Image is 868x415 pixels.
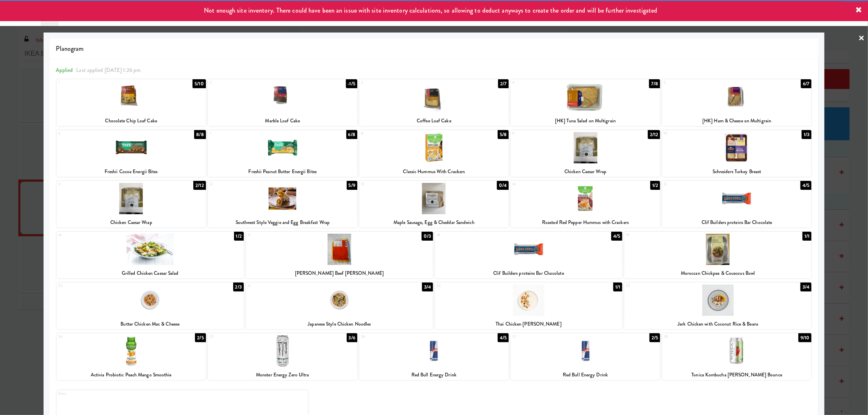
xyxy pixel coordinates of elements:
div: [HK] Tuna Salad on Multigrain [511,116,660,126]
div: 15 [664,181,737,188]
div: 9/10 [798,333,811,342]
div: 3/4 [800,282,811,291]
div: 264/5Red Bull Energy Drink [359,333,509,380]
div: Chicken Caesar Wrap [57,217,206,228]
div: 5 [664,79,737,86]
div: Thai Chicken [PERSON_NAME] [436,319,621,329]
div: 4 [512,79,586,86]
div: Freshii Cocoa Energii Bites [57,167,206,177]
span: Not enough site inventory. There could have been an issue with site inventory calculations, so al... [204,6,657,15]
div: 130/4Maple Sausage, Egg & Cheddar Sandwich [359,181,509,228]
div: Maple Sausage, Egg & Cheddar Sandwich [361,217,507,228]
div: 1/3 [802,130,811,139]
div: Schneiders Turkey Breast [663,167,810,177]
div: Monster Energy Zero Ultra [209,370,356,380]
div: 0/3 [422,232,433,241]
div: 15/10Chocolate Chip Loaf Cake [57,79,206,126]
div: 233/4Jerk Chicken with Coconut Rice & Beans [624,282,811,329]
div: 20 [58,282,150,289]
div: Monster Energy Zero Ultra [208,370,357,380]
div: [PERSON_NAME] Beef [PERSON_NAME] [247,268,432,278]
div: Chocolate Chip Loaf Cake [58,116,205,126]
span: Planogram [56,43,813,55]
div: Clif Builders proteins Bar Chocolate [435,268,622,278]
div: 5/10 [192,79,206,88]
div: 154/5Clif Builders proteins Bar Chocolate [662,181,811,228]
div: Southwest Style Veggie and Egg Breakfast Wrap [209,217,356,228]
div: Red Bull Energy Drink [511,370,660,380]
div: 3/6 [347,333,357,342]
div: 101/3Schneiders Turkey Breast [662,130,811,177]
div: 92/12Chicken Caesar Wrap [511,130,660,177]
div: Roasted Red Pepper Hummus with Crackers [512,217,659,228]
div: 3/4 [422,282,433,291]
div: Red Bull Energy Drink [512,370,659,380]
div: Freshii Peanut Butter Energii Bites [209,167,356,177]
div: Maple Sausage, Egg & Cheddar Sandwich [359,217,509,228]
div: 6 [58,130,131,137]
div: [HK] Tuna Salad on Multigrain [512,116,659,126]
div: 17 [247,232,339,239]
div: Tonica Kombucha [PERSON_NAME] Bounce [662,370,811,380]
div: [HK] Ham & Cheese on Multigrain [662,116,811,126]
div: 2/12 [193,181,206,190]
div: 23 [626,282,718,289]
div: 253/6Monster Energy Zero Ultra [208,333,357,380]
div: 5/8 [498,130,509,139]
div: 68/8Freshii Cocoa Energii Bites [57,130,206,177]
div: 1/2 [234,232,244,241]
div: 6/8 [346,130,357,139]
div: 11 [58,181,131,188]
div: Butter Chicken Mac & Cheese [58,319,243,329]
div: 141/2Roasted Red Pepper Hummus with Crackers [511,181,660,228]
div: Activia Probiotic Peach Mango Smoothie [58,370,205,380]
a: × [858,26,865,51]
div: Roasted Red Pepper Hummus with Crackers [511,217,660,228]
div: 170/3[PERSON_NAME] Beef [PERSON_NAME] [246,232,433,278]
div: Red Bull Energy Drink [361,370,507,380]
div: Tonica Kombucha [PERSON_NAME] Bounce [663,370,810,380]
div: 184/5Clif Builders proteins Bar Chocolate [435,232,622,278]
div: 242/5Activia Probiotic Peach Mango Smoothie [57,333,206,380]
div: 28 [664,333,737,340]
div: Freshii Cocoa Energii Bites [58,167,205,177]
div: Freshii Peanut Butter Energii Bites [208,167,357,177]
div: 18 [437,232,529,239]
div: 56/7[HK] Ham & Cheese on Multigrain [662,79,811,126]
div: 289/10Tonica Kombucha [PERSON_NAME] Bounce [662,333,811,380]
div: 1/2 [650,181,660,190]
div: 76/8Freshii Peanut Butter Energii Bites [208,130,357,177]
div: 25 [210,333,283,340]
div: Clif Builders proteins Bar Chocolate [436,268,621,278]
div: 10 [664,130,737,137]
div: 2/3 [233,282,244,291]
div: 22 [437,282,529,289]
div: Moroccan Chickpea & Couscous Bowl [625,268,810,278]
div: Red Bull Energy Drink [359,370,509,380]
div: Japanese Style Chicken Noodles [246,319,433,329]
div: Japanese Style Chicken Noodles [247,319,432,329]
div: 2/5 [195,333,206,342]
div: Classic Hummus With Crackers [361,167,507,177]
div: 5/9 [347,181,357,190]
div: 2 [210,79,283,86]
div: 9 [512,130,586,137]
div: Jerk Chicken with Coconut Rice & Beans [624,319,811,329]
div: 47/8[HK] Tuna Salad on Multigrain [511,79,660,126]
div: 24 [58,333,131,340]
div: Activia Probiotic Peach Mango Smoothie [57,370,206,380]
div: 4/5 [800,181,811,190]
div: 125/9Southwest Style Veggie and Egg Breakfast Wrap [208,181,357,228]
div: 4/5 [611,232,622,241]
div: Chocolate Chip Loaf Cake [57,116,206,126]
div: 1/1 [613,282,622,291]
div: 16 [58,232,150,239]
div: 221/1Thai Chicken [PERSON_NAME] [435,282,622,329]
div: [PERSON_NAME] Beef [PERSON_NAME] [246,268,433,278]
div: Classic Hummus With Crackers [359,167,509,177]
div: 161/2Grilled Chicken Caesar Salad [57,232,244,278]
div: Marble Loaf Cake [209,116,356,126]
div: 1 [58,79,131,86]
div: 7/8 [649,79,660,88]
div: 2-1/5Marble Loaf Cake [208,79,357,126]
